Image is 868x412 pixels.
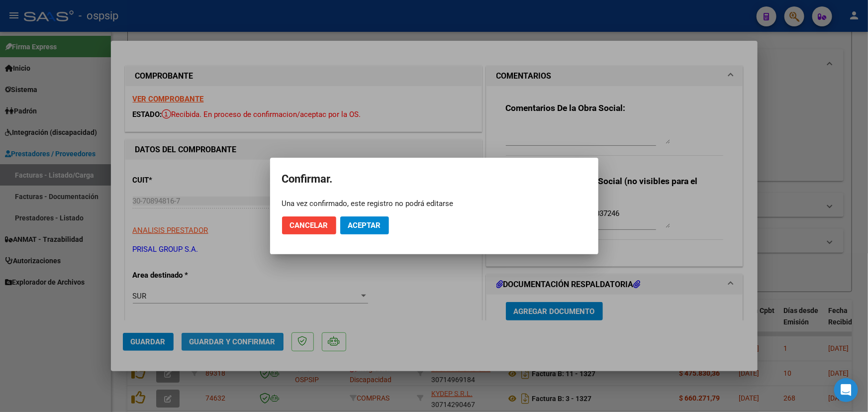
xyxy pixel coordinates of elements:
button: Cancelar [282,216,336,234]
span: Cancelar [290,221,328,230]
span: Aceptar [348,221,381,230]
div: Open Intercom Messenger [834,378,858,402]
div: Una vez confirmado, este registro no podrá editarse [282,199,586,208]
h2: Confirmar. [282,170,586,189]
button: Aceptar [340,216,389,234]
